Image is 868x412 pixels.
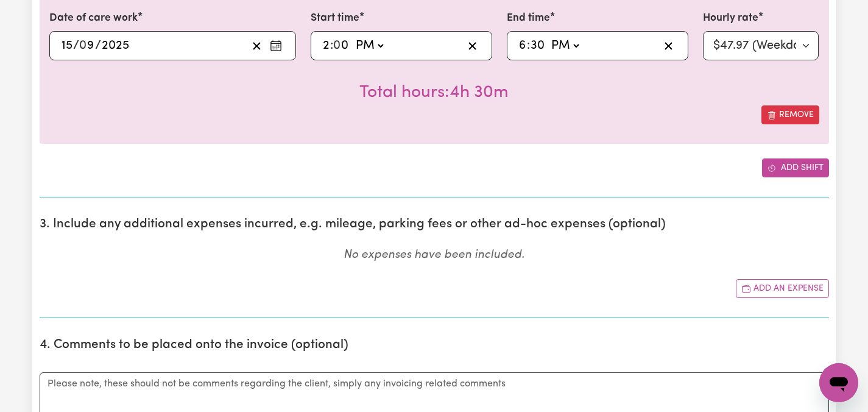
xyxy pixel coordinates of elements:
[527,39,530,52] span: :
[819,363,858,402] iframe: Button to launch messaging window
[333,40,340,52] span: 0
[344,249,524,261] em: No expenses have been included.
[95,39,101,52] span: /
[101,37,130,55] input: ----
[266,37,286,55] button: Enter the date of care work
[703,10,758,26] label: Hourly rate
[762,158,829,177] button: Add another shift
[40,338,829,353] h2: 4. Comments to be placed onto the invoice (optional)
[359,84,509,101] span: Total hours worked: 4 hours 30 minutes
[311,10,359,26] label: Start time
[507,10,550,26] label: End time
[530,37,545,55] input: --
[80,37,95,55] input: --
[247,37,266,55] button: Clear date
[736,279,829,298] button: Add another expense
[40,217,829,232] h2: 3. Include any additional expenses incurred, e.g. mileage, parking fees or other ad-hoc expenses ...
[49,10,138,26] label: Date of care work
[761,105,819,124] button: Remove this shift
[518,37,527,55] input: --
[322,37,330,55] input: --
[334,37,350,55] input: --
[73,39,79,52] span: /
[61,37,73,55] input: --
[330,39,333,52] span: :
[79,40,86,52] span: 0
